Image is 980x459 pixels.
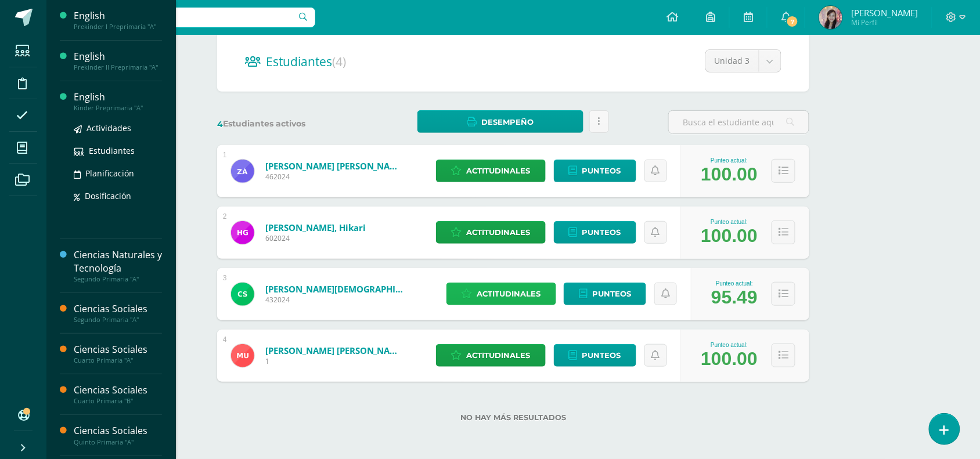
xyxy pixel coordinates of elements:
span: [PERSON_NAME] [851,7,918,19]
img: b32f3bfcd521a1f96dbd5c962ce2cd66.png [231,160,254,183]
img: 9551210c757c62f5e4bd36020026bc4b.png [819,6,842,29]
span: Actitudinales [467,160,531,182]
img: 18df578ee595f75d8283c85661ef6dd8.png [231,221,254,244]
div: 3 [223,274,227,282]
span: 1 [265,356,405,366]
div: 100.00 [701,225,758,247]
div: Segundo Primaria "A" [74,275,162,283]
div: Ciencias Sociales [74,343,162,356]
a: Desempeño [417,110,583,133]
a: [PERSON_NAME] [PERSON_NAME] [265,160,405,172]
div: Punteo actual: [711,280,758,287]
span: Mi Perfil [851,17,918,27]
a: Estudiantes [74,144,162,157]
div: 100.00 [701,348,758,370]
input: Busca el estudiante aquí... [669,111,809,133]
div: Prekinder II Preprimaria "A" [74,63,162,71]
img: d71fe914fd0e2e1e20221917c64f2c35.png [231,283,254,306]
span: Desempeño [481,111,534,133]
div: Prekinder I Preprimaria "A" [74,23,162,31]
a: Ciencias SocialesCuarto Primaria "A" [74,343,162,364]
div: Cuarto Primaria "B" [74,397,162,405]
label: No hay más resultados [217,413,809,422]
a: Punteos [554,221,636,244]
a: Ciencias Naturales y TecnologíaSegundo Primaria "A" [74,248,162,283]
span: Punteos [592,283,631,305]
label: Estudiantes activos [217,118,358,129]
span: 602024 [265,233,366,243]
span: Estudiantes [266,53,346,70]
img: 2fcb7409756cfc504189192d53bb63df.png [231,344,254,367]
a: Actitudinales [446,283,556,305]
span: Punteos [582,160,621,182]
input: Busca un usuario... [54,8,315,27]
a: Ciencias SocialesQuinto Primaria "A" [74,424,162,446]
div: Ciencias Sociales [74,302,162,316]
span: 462024 [265,172,405,182]
div: 4 [223,335,227,344]
a: Actitudinales [436,344,546,367]
div: Cuarto Primaria "A" [74,356,162,364]
a: Unidad 3 [706,50,781,72]
a: Punteos [554,344,636,367]
div: English [74,9,162,23]
span: 4 [217,119,223,129]
span: Actitudinales [477,283,541,305]
span: (4) [332,53,346,70]
span: 7 [786,15,799,28]
div: Ciencias Naturales y Tecnología [74,248,162,275]
a: Dosificación [74,189,162,203]
div: Quinto Primaria "A" [74,438,162,446]
a: Punteos [564,283,646,305]
span: 432024 [265,295,405,305]
a: Actitudinales [436,160,546,182]
a: EnglishPrekinder II Preprimaria "A" [74,50,162,71]
span: Punteos [582,345,621,366]
a: [PERSON_NAME] [PERSON_NAME] [265,345,405,356]
a: Punteos [554,160,636,182]
div: Ciencias Sociales [74,424,162,438]
span: Punteos [582,222,621,243]
div: Punteo actual: [701,342,758,348]
div: 100.00 [701,164,758,185]
div: English [74,91,162,104]
div: Kinder Preprimaria "A" [74,104,162,112]
a: EnglishPrekinder I Preprimaria "A" [74,9,162,31]
a: EnglishKinder Preprimaria "A" [74,91,162,112]
span: Estudiantes [89,145,135,156]
span: Actividades [87,122,131,133]
span: Actitudinales [467,345,531,366]
a: [PERSON_NAME], Hikari [265,222,366,233]
div: 2 [223,212,227,221]
a: Ciencias SocialesCuarto Primaria "B" [74,384,162,405]
span: Unidad 3 [715,50,750,72]
span: Dosificación [85,190,131,201]
div: 95.49 [711,287,758,308]
span: Actitudinales [467,222,531,243]
a: Ciencias SocialesSegundo Primaria "A" [74,302,162,324]
div: Punteo actual: [701,219,758,225]
a: Actividades [74,121,162,135]
div: Ciencias Sociales [74,384,162,397]
div: English [74,50,162,63]
a: Planificación [74,167,162,180]
div: 1 [223,151,227,159]
a: [PERSON_NAME][DEMOGRAPHIC_DATA] [PERSON_NAME] [265,283,405,295]
a: Actitudinales [436,221,546,244]
span: Planificación [85,168,134,179]
div: Segundo Primaria "A" [74,316,162,324]
div: Punteo actual: [701,157,758,164]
